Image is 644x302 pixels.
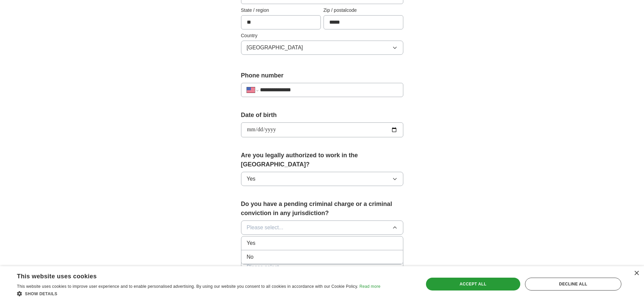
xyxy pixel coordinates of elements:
[17,270,363,280] div: This website uses cookies
[324,7,403,14] label: Zip / postalcode
[247,224,284,232] span: Please select...
[241,111,403,120] label: Date of birth
[241,7,321,14] label: State / region
[247,175,256,183] span: Yes
[426,278,520,291] div: Accept all
[241,151,403,169] label: Are you legally authorized to work in the [GEOGRAPHIC_DATA]?
[634,271,639,276] div: Close
[17,284,358,289] span: This website uses cookies to improve user experience and to enable personalised advertising. By u...
[241,32,403,39] label: Country
[247,253,254,261] span: No
[241,71,403,80] label: Phone number
[241,41,403,55] button: [GEOGRAPHIC_DATA]
[525,278,621,291] div: Decline all
[247,44,303,52] span: [GEOGRAPHIC_DATA]
[241,220,403,235] button: Please select...
[247,239,256,247] span: Yes
[241,172,403,186] button: Yes
[359,284,380,289] a: Read more, opens a new window
[25,292,57,296] span: Show details
[241,200,403,218] label: Do you have a pending criminal charge or a criminal conviction in any jurisdiction?
[17,290,380,297] div: Show details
